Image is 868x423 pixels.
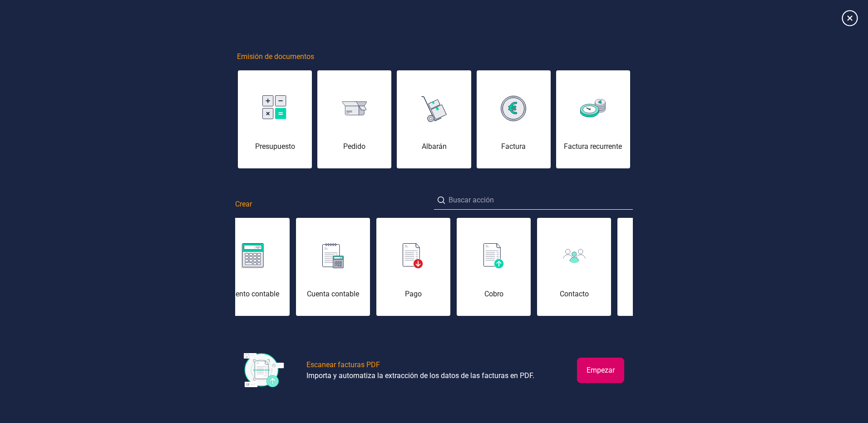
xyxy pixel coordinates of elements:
img: img-cuenta-contable.svg [322,243,344,269]
img: img-albaran.svg [421,93,447,124]
span: Emisión de documentos [237,51,314,62]
img: img-cobro.svg [483,243,504,269]
img: img-presupuesto.svg [262,95,288,121]
div: Pedido [317,141,391,152]
span: Crear [235,199,252,210]
div: Escanear facturas PDF [306,359,380,370]
div: Cuenta contable [296,289,370,300]
div: Asiento contable [215,289,289,300]
div: Pago [376,289,450,300]
img: img-pago.svg [403,243,424,269]
input: Buscar acción [434,191,633,210]
img: img-factura-recurrente.svg [580,99,606,118]
img: img-factura.svg [501,96,526,121]
div: Cobro [457,289,531,300]
div: Albarán [397,141,471,152]
div: Importa y automatiza la extracción de los datos de las facturas en PDF. [306,370,534,381]
img: img-escanear-facturas-pdf.svg [244,353,285,389]
img: img-asiento-contable.svg [241,243,264,269]
div: Contacto [537,289,611,300]
button: Empezar [577,358,624,383]
div: Artículo [617,289,691,300]
div: Presupuesto [238,141,312,152]
div: Factura recurrente [556,141,630,152]
div: Factura [477,141,551,152]
img: img-pedido.svg [342,101,367,115]
img: img-cliente.svg [562,248,587,263]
